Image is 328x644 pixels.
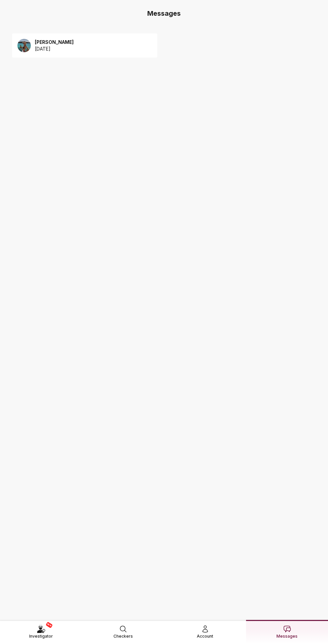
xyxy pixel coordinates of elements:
[17,39,31,52] img: 9bfbf80e-688a-403c-a72d-9e4ea39ca253
[5,9,323,18] h3: Messages
[246,620,328,644] a: Messages
[35,46,74,52] p: [DATE]
[35,39,74,46] p: [PERSON_NAME]
[46,622,53,628] span: NEW
[164,620,246,644] a: Account
[113,633,133,640] span: Checkers
[197,633,213,640] span: Account
[276,633,298,640] span: Messages
[29,633,53,640] span: Investigator
[82,620,164,644] a: Checkers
